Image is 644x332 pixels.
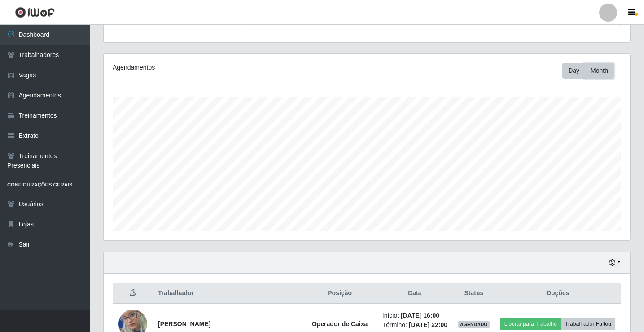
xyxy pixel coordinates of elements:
li: Início: [382,311,447,320]
li: Término: [382,320,447,330]
th: Data [377,283,453,304]
button: Day [562,63,585,79]
time: [DATE] 16:00 [401,312,439,319]
th: Trabalhador [153,283,302,304]
th: Opções [495,283,621,304]
span: AGENDADO [458,321,490,328]
th: Posição [303,283,377,304]
div: First group [562,63,614,79]
div: Toolbar with button groups [562,63,621,79]
img: CoreUI Logo [15,7,55,18]
th: Status [453,283,495,304]
button: Trabalhador Faltou [561,318,615,330]
strong: [PERSON_NAME] [158,320,210,328]
strong: Operador de Caixa [312,320,368,328]
time: [DATE] 22:00 [409,321,447,328]
div: Agendamentos [113,63,317,72]
button: Liberar para Trabalho [500,318,561,330]
button: Month [585,63,614,79]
